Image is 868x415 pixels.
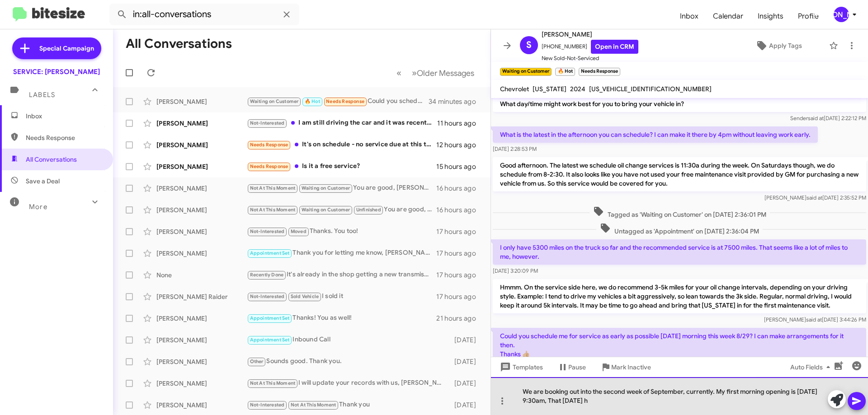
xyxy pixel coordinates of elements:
div: [PERSON_NAME] [156,162,247,171]
span: [PERSON_NAME] [DATE] 2:35:52 PM [764,194,866,201]
span: Waiting on Customer [302,185,350,191]
span: said at [806,316,822,323]
span: Waiting on Customer [302,207,350,213]
div: 17 hours ago [436,270,483,280]
span: « [396,67,401,79]
span: Unfinished [356,207,381,213]
div: It's already in the shop getting a new transmission. Thanks. [247,270,436,280]
span: Appointment Set [250,250,290,256]
span: 2024 [570,85,585,93]
div: I will update your records with us, [PERSON_NAME]. Thank you and have a wonderful rest of your da... [247,378,450,388]
small: Needs Response [579,68,620,76]
div: You are good, [PERSON_NAME]. Just let us know when you are ready. We do stay about a week schedul... [247,183,436,193]
input: Search [109,4,299,25]
span: [DATE] 3:20:09 PM [493,267,538,274]
a: Calendar [706,3,750,29]
span: All Conversations [26,155,77,164]
a: Profile [791,3,826,29]
div: [DATE] [450,379,483,388]
nav: Page navigation example [392,64,480,82]
span: Older Messages [417,68,474,78]
p: What is the latest in the afternoon you can schedule? I can make it there by 4pm without leaving ... [493,126,818,143]
div: 16 hours ago [436,184,483,193]
div: [PERSON_NAME] [834,7,849,22]
div: [PERSON_NAME] Raider [156,292,247,301]
div: Thank you [247,400,450,410]
div: [PERSON_NAME] [156,205,247,214]
div: It's on schedule - no service due at this time [247,140,436,150]
div: Is it a free service? [247,161,436,172]
span: Needs Response [250,142,288,148]
span: Appointment Set [250,337,290,343]
span: Needs Response [326,98,364,104]
p: Hmmm. On the service side here, we do recommend 3-5k miles for your oil change intervals, dependi... [493,279,866,313]
div: [PERSON_NAME] [156,227,247,236]
button: Templates [491,359,550,375]
span: Mark Inactive [611,359,651,375]
span: Tagged as 'Waiting on Customer' on [DATE] 2:36:01 PM [590,206,770,219]
span: Other [250,359,264,364]
span: Not-Interested [250,120,285,126]
a: Inbox [673,3,706,29]
div: [DATE] [450,357,483,366]
button: [PERSON_NAME] [826,7,858,22]
button: Pause [550,359,593,375]
span: Templates [498,359,543,375]
span: [DATE] 2:28:53 PM [493,145,537,152]
button: Mark Inactive [593,359,658,375]
span: More [29,203,47,211]
span: Sender [DATE] 2:22:12 PM [790,115,866,121]
div: 17 hours ago [436,227,483,236]
div: You are good, [PERSON_NAME]. Just whenever you are ready, let us know. Have a wonderful rest of y... [247,205,436,215]
div: [PERSON_NAME] [156,314,247,323]
span: Inbox [26,112,103,121]
div: [PERSON_NAME] [156,379,247,388]
span: Chevrolet [500,85,529,93]
span: Recently Done [250,272,284,278]
button: Previous [391,64,407,82]
div: [PERSON_NAME] [156,249,247,258]
span: Needs Response [250,163,288,169]
span: Insights [750,3,791,29]
div: 21 hours ago [436,314,483,323]
div: Inbound Call [247,335,450,345]
div: 17 hours ago [436,292,483,301]
a: Open in CRM [591,40,638,54]
button: Apply Tags [732,37,825,54]
div: [PERSON_NAME] [156,119,247,128]
span: [US_VEHICLE_IDENTIFICATION_NUMBER] [589,85,712,93]
p: Good afternoon. The latest we schedule oil change services is 11:30a during the week. On Saturday... [493,157,866,191]
span: Special Campaign [39,44,94,53]
span: Needs Response [26,133,103,142]
div: 12 hours ago [436,140,483,149]
div: 17 hours ago [436,249,483,258]
span: Not At This Moment [291,402,336,408]
span: Waiting on Customer [250,98,299,104]
div: 11 hours ago [437,119,483,128]
span: S [526,38,532,52]
div: SERVICE: [PERSON_NAME] [13,67,100,76]
span: » [412,67,417,79]
p: Could you schedule me for service as early as possible [DATE] morning this week 8/29? I can make ... [493,328,866,362]
span: Not-Interested [250,228,285,234]
span: Moved [291,228,307,234]
div: Could you schedule me for service as early as possible [DATE] morning this week 8/29? I can make ... [247,96,429,107]
span: Untagged as 'Appointment' on [DATE] 2:36:04 PM [596,223,763,236]
div: [PERSON_NAME] [156,140,247,149]
a: Special Campaign [12,37,101,59]
h1: All Conversations [126,37,232,51]
div: I am still driving the car and it was recently serviced. I wasn't able to bring it into yall but ... [247,118,437,128]
div: 34 minutes ago [429,97,483,106]
span: Not At This Moment [250,380,296,386]
span: said at [807,194,822,201]
p: I only have 5300 miles on the truck so far and the recommended service is at 7500 miles. That see... [493,239,866,265]
span: Sold Vehicle [291,294,319,299]
span: [PERSON_NAME] [542,29,638,40]
span: New Sold-Not-Serviced [542,54,638,63]
span: Labels [29,91,55,99]
small: 🔥 Hot [555,68,575,76]
div: Sounds good. Thank you. [247,356,450,367]
div: I sold it [247,291,436,302]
